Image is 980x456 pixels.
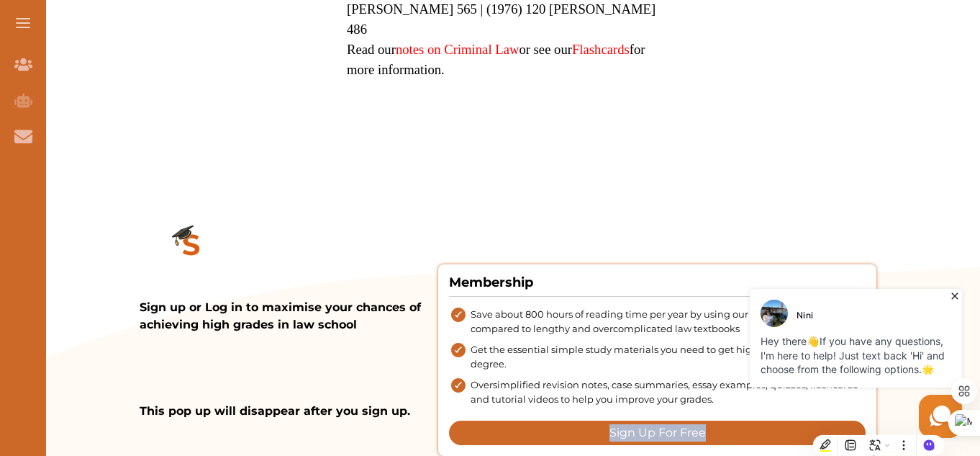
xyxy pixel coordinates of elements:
h4: Membership [449,273,866,297]
a: notes on Criminal Law [396,42,520,57]
a: Flashcards [572,42,630,57]
p: Sign up or Log in to maximise your chances of achieving high grades in law school [140,299,438,334]
iframe: HelpCrunch [635,285,966,442]
span: Get the essential simple study materials you need to get high grades in your law degree. [471,343,866,371]
img: study_small.d8df4b06.png [140,195,243,299]
button: Sign Up For Free [449,421,866,445]
p: This pop up will disappear after you sign up. [140,403,438,420]
span: Read our or see our for more information. [347,42,645,77]
span: Save about 800 hours of reading time per year by using our study materials compared to lengthy an... [471,308,866,336]
span: Oversimplified revision notes, case summaries, essay examples, quizzes, flashcards and tutorial v... [471,378,866,406]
